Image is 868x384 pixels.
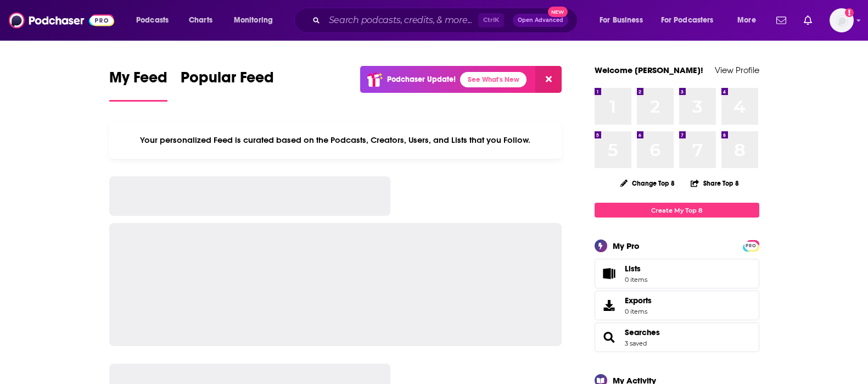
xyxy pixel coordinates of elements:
button: open menu [128,12,183,29]
a: Exports [595,291,759,320]
a: PRO [744,241,758,249]
a: Searches [598,330,620,345]
a: Searches [625,327,660,337]
span: Open Advanced [518,18,563,23]
a: Charts [182,12,219,29]
a: Popular Feed [181,68,274,102]
span: New [548,7,568,17]
span: Lists [625,264,647,274]
div: Your personalized Feed is curated based on the Podcasts, Creators, Users, and Lists that you Follow. [109,121,562,159]
button: open menu [654,12,730,29]
span: Popular Feed [181,68,274,93]
span: For Podcasters [661,13,714,28]
span: Exports [625,296,652,305]
a: View Profile [715,65,759,75]
button: Show profile menu [830,8,854,32]
img: User Profile [830,8,854,32]
a: Show notifications dropdown [772,11,791,30]
a: Show notifications dropdown [799,11,816,30]
a: Welcome [PERSON_NAME]! [595,65,703,75]
a: Create My Top 8 [595,203,759,218]
button: open menu [226,12,287,29]
div: My Pro [613,241,640,251]
span: Ctrl K [478,13,504,27]
img: Podchaser - Follow, Share and Rate Podcasts [9,10,114,31]
span: Searches [595,322,759,352]
span: More [737,13,756,28]
a: 3 saved [625,340,647,347]
span: Lists [625,264,641,274]
button: Open AdvancedNew [513,14,568,27]
button: Share Top 8 [690,172,740,194]
button: open menu [592,12,657,29]
span: Charts [189,13,212,28]
span: For Business [600,13,643,28]
span: Lists [598,266,620,281]
span: 0 items [625,276,647,283]
svg: Add a profile image [845,8,854,17]
span: My Feed [109,68,167,93]
a: My Feed [109,68,167,102]
a: See What's New [460,72,527,87]
span: Podcasts [136,13,169,28]
button: open menu [730,12,770,29]
button: Change Top 8 [614,176,682,190]
input: Search podcasts, credits, & more... [324,12,478,29]
div: Search podcasts, credits, & more... [305,8,588,33]
a: Lists [595,259,759,288]
span: Logged in as nicole.koremenos [830,8,854,32]
p: Podchaser Update! [387,75,456,84]
span: Exports [598,298,620,313]
span: Monitoring [234,13,273,28]
span: 0 items [625,308,652,315]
